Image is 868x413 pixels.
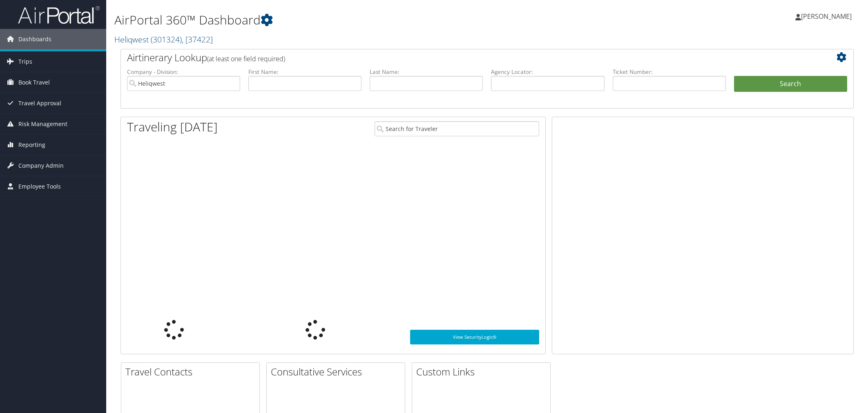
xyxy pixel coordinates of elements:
[151,34,182,45] span: ( 301324 )
[18,176,61,197] span: Employee Tools
[248,68,361,76] label: First Name:
[18,5,100,24] img: airportal-logo.png
[801,12,852,21] span: [PERSON_NAME]
[370,68,483,76] label: Last Name:
[613,68,726,76] label: Ticket Number:
[375,121,539,136] input: Search for Traveler
[734,76,847,92] button: Search
[182,34,213,45] span: , [ 37422 ]
[416,365,550,379] h2: Custom Links
[18,51,32,72] span: Trips
[18,155,64,176] span: Company Admin
[491,68,604,76] label: Agency Locator:
[18,29,51,49] span: Dashboards
[114,34,213,45] a: Heliqwest
[127,68,240,76] label: Company - Division:
[18,114,67,134] span: Risk Management
[114,11,611,29] h1: AirPortal 360™ Dashboard
[18,93,61,113] span: Travel Approval
[18,72,50,93] span: Book Travel
[207,54,285,63] span: (at least one field required)
[127,51,786,64] h2: Airtinerary Lookup
[18,135,45,155] span: Reporting
[271,365,405,379] h2: Consultative Services
[795,4,860,29] a: [PERSON_NAME]
[410,330,539,344] a: View SecurityLogic®
[127,118,218,135] h1: Traveling [DATE]
[125,365,259,379] h2: Travel Contacts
